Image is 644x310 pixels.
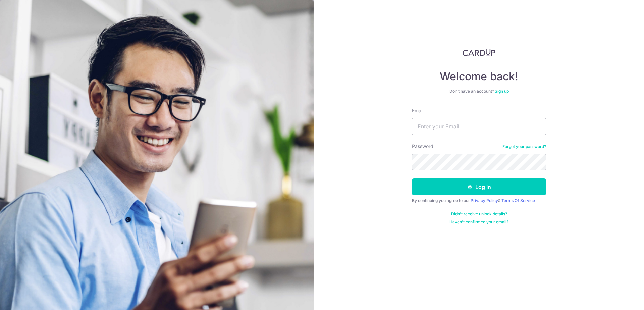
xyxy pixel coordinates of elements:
label: Email [412,107,423,114]
input: Enter your Email [412,118,546,135]
a: Haven't confirmed your email? [449,219,508,225]
label: Password [412,143,433,150]
a: Didn't receive unlock details? [451,211,507,217]
h4: Welcome back! [412,70,546,83]
div: By continuing you agree to our & [412,198,546,203]
img: CardUp Logo [463,48,495,56]
div: Don’t have an account? [412,89,546,94]
a: Forgot your password? [502,144,546,149]
a: Sign up [495,89,509,94]
button: Log in [412,178,546,195]
a: Privacy Policy [471,198,498,203]
a: Terms Of Service [501,198,535,203]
